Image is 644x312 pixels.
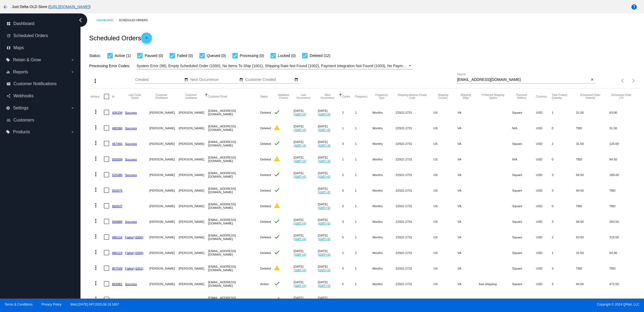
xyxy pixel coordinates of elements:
mat-cell: US [433,182,458,198]
span: Maps [13,45,24,50]
mat-cell: [EMAIL_ADDRESS][DOMAIN_NAME] [208,260,260,276]
mat-cell: USD [536,198,552,214]
a: 505009 [112,157,122,161]
mat-cell: [PERSON_NAME] [179,276,208,292]
a: (GMT+0) [318,268,331,272]
mat-cell: [DATE] [294,245,318,260]
a: Success [125,220,137,223]
mat-cell: 2 [342,105,355,120]
mat-cell: [DATE] [318,198,342,214]
a: share Webhooks [6,92,75,100]
a: (GMT+0) [294,253,306,256]
mat-cell: USD [536,245,552,260]
mat-cell: 22922-2731 [396,260,433,276]
mat-cell: US [433,120,458,136]
mat-cell: 3 [552,260,576,276]
mat-cell: 2 [355,245,372,260]
mat-cell: Months [372,229,396,245]
button: Change sorting for Subtotal [576,94,604,99]
mat-cell: Square [512,167,536,182]
mat-cell: 1 [355,105,372,120]
mat-cell: 1 [342,120,355,136]
mat-cell: Months [372,245,396,260]
button: Change sorting for FrequencyType [372,94,391,99]
a: (GMT+0) [318,253,331,256]
mat-cell: 2 [552,136,576,151]
mat-cell: 2 [342,245,355,260]
span: Dashboard [13,21,34,26]
a: 686118 [112,235,122,239]
mat-cell: [DATE] [294,136,318,151]
button: Change sorting for CurrencyIso [536,95,547,98]
mat-cell: US [433,276,458,292]
mat-cell: Square [512,245,536,260]
mat-cell: VA [458,276,479,292]
mat-cell: [PERSON_NAME] [149,167,179,182]
mat-cell: 1 [355,151,372,167]
mat-icon: more_vert [93,202,99,209]
mat-cell: US [433,198,458,214]
mat-cell: 31.50 [576,105,609,120]
mat-cell: 31.50 [576,136,609,151]
mat-cell: 3 [342,214,355,229]
mat-cell: 94.50 [576,182,609,198]
a: Success [125,142,137,145]
mat-cell: TBD [576,120,609,136]
a: (GMT+0) [294,237,306,241]
mat-cell: 0 [342,182,355,198]
mat-cell: Months [372,120,396,136]
button: Change sorting for ShippingState [458,94,474,99]
mat-cell: 1 [355,214,372,229]
mat-cell: [DATE] [318,260,342,276]
a: Success [125,173,137,177]
mat-cell: 22922-2731 [396,136,433,151]
a: 686119 [112,251,122,254]
span: Scheduled Orders [13,33,48,38]
a: (GMT+0) [318,159,331,163]
mat-cell: USD [536,276,552,292]
mat-cell: 283.50 [609,214,638,229]
mat-cell: USD [536,105,552,120]
mat-cell: 94.50 [576,214,609,229]
a: 560637 [112,204,122,208]
button: Change sorting for LastProcessingCycleId [125,94,144,99]
mat-cell: N/A [512,120,536,136]
mat-cell: [DATE] [294,105,318,120]
mat-cell: 31.50 [576,245,609,260]
mat-cell: [EMAIL_ADDRESS][DOMAIN_NAME] [208,120,260,136]
i: share [6,94,11,98]
mat-cell: [DATE] [318,105,342,120]
button: Change sorting for CustomerFirstName [149,94,174,99]
mat-cell: Months [372,214,396,229]
a: email Customer Notifications [6,80,75,88]
mat-cell: 22922-2731 [396,214,433,229]
mat-cell: USD [536,120,552,136]
mat-icon: date_range [184,78,188,82]
a: Success [125,126,137,130]
a: (GMT+0) [294,128,306,131]
a: (2000) [134,251,144,254]
button: Change sorting for PaymentMethod.Type [512,94,531,99]
a: 525089 [112,173,122,177]
mat-icon: more_vert [93,187,99,193]
mat-cell: 22922-2731 [396,151,433,167]
a: (GMT+0) [318,112,331,116]
mat-icon: more_vert [93,109,99,115]
a: (GMT+0) [318,237,331,241]
a: Success [125,157,137,161]
a: 555975 [112,189,122,192]
mat-cell: 1 [552,105,576,120]
mat-cell: VA [458,120,479,136]
mat-cell: [DATE] [318,214,342,229]
mat-cell: 3 [552,167,576,182]
i: update [6,34,11,38]
mat-cell: Square [512,229,536,245]
mat-cell: 3 [342,136,355,151]
mat-cell: [DATE] [318,136,342,151]
a: map Maps [6,44,75,52]
button: Change sorting for Cycles [342,95,350,98]
a: Success [125,111,137,114]
mat-cell: Months [372,167,396,182]
mat-cell: [PERSON_NAME] [179,136,208,151]
mat-cell: [DATE] [318,229,342,245]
